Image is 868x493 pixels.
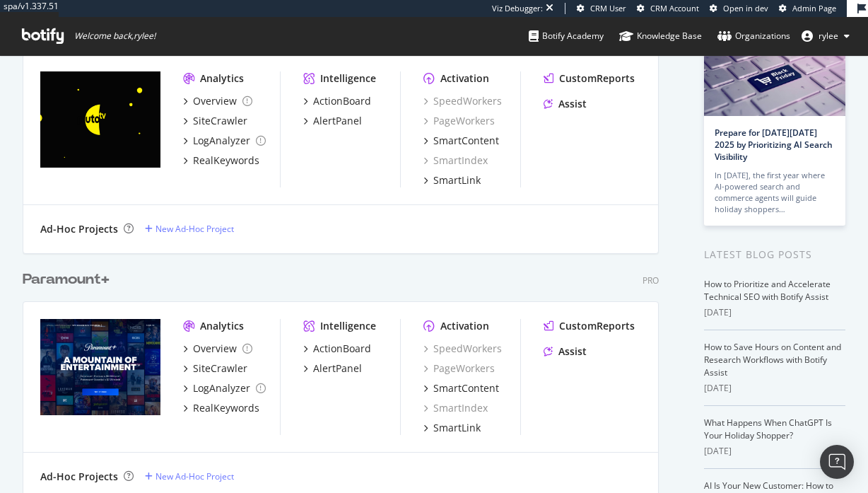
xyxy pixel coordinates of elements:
a: SpeedWorkers [423,94,502,108]
div: RealKeywords [193,401,259,415]
div: New Ad-Hoc Project [156,470,234,482]
div: Latest Blog Posts [704,247,845,262]
a: SmartContent [423,134,499,148]
span: rylee [819,30,838,42]
a: New Ad-Hoc Project [145,223,234,235]
div: Open Intercom Messenger [820,445,854,479]
a: CustomReports [544,71,635,86]
div: Botify Academy [529,29,604,43]
div: Intelligence [320,71,376,86]
a: ActionBoard [303,342,371,356]
div: LogAnalyzer [193,381,250,395]
div: SmartLink [433,173,481,187]
a: Organizations [717,17,790,55]
div: Overview [193,94,237,108]
div: [DATE] [704,306,845,319]
a: CRM Account [637,3,699,14]
a: SiteCrawler [183,114,247,128]
div: Analytics [200,319,244,333]
a: SmartContent [423,381,499,395]
div: AlertPanel [313,361,362,376]
div: Knowledge Base [619,29,702,43]
div: ActionBoard [313,342,371,356]
button: rylee [790,25,861,47]
a: RealKeywords [183,153,259,168]
span: Welcome back, rylee ! [74,30,156,42]
a: PageWorkers [423,361,495,376]
div: Assist [558,344,587,359]
div: Ad-Hoc Projects [40,222,118,236]
div: SiteCrawler [193,114,247,128]
img: pluto.tv [40,71,160,168]
a: LogAnalyzer [183,381,266,395]
div: Organizations [717,29,790,43]
a: Admin Page [779,3,836,14]
div: RealKeywords [193,153,259,168]
a: Overview [183,342,252,356]
div: CustomReports [559,71,635,86]
a: SmartLink [423,421,481,435]
a: How to Prioritize and Accelerate Technical SEO with Botify Assist [704,278,831,303]
a: New Ad-Hoc Project [145,470,234,482]
div: Assist [558,97,587,111]
div: Intelligence [320,319,376,333]
img: Prepare for Black Friday 2025 by Prioritizing AI Search Visibility [704,42,845,116]
span: CRM User [590,3,626,13]
img: www.paramountplus.com [40,319,160,415]
a: SiteCrawler [183,361,247,376]
div: [DATE] [704,382,845,395]
div: LogAnalyzer [193,134,250,148]
div: Analytics [200,71,244,86]
div: Activation [440,319,489,333]
span: Open in dev [723,3,768,13]
a: SmartLink [423,173,481,187]
div: Ad-Hoc Projects [40,470,118,484]
a: Overview [183,94,252,108]
a: What Happens When ChatGPT Is Your Holiday Shopper? [704,417,832,441]
div: Activation [440,71,489,86]
a: AlertPanel [303,114,362,128]
div: Viz Debugger: [492,3,543,14]
a: SmartIndex [423,401,488,415]
a: Knowledge Base [619,17,702,55]
a: Assist [544,97,587,111]
span: Admin Page [792,3,836,13]
div: CustomReports [559,319,635,333]
a: Botify Academy [529,17,604,55]
a: CRM User [577,3,626,14]
div: SmartLink [433,421,481,435]
a: How to Save Hours on Content and Research Workflows with Botify Assist [704,341,841,378]
a: CustomReports [544,319,635,333]
div: [DATE] [704,445,845,458]
div: ActionBoard [313,94,371,108]
a: AlertPanel [303,361,362,376]
div: In [DATE], the first year where AI-powered search and commerce agents will guide holiday shoppers… [715,170,835,215]
div: AlertPanel [313,114,362,128]
div: Overview [193,342,237,356]
a: SmartIndex [423,153,488,168]
div: New Ad-Hoc Project [156,223,234,235]
a: LogAnalyzer [183,134,266,148]
div: SiteCrawler [193,361,247,376]
span: CRM Account [650,3,699,13]
a: ActionBoard [303,94,371,108]
a: Open in dev [710,3,768,14]
a: Prepare for [DATE][DATE] 2025 by Prioritizing AI Search Visibility [715,127,833,163]
a: PageWorkers [423,114,495,128]
div: SmartContent [433,134,499,148]
a: SpeedWorkers [423,342,502,356]
div: Paramount+ [23,269,110,290]
a: Paramount+ [23,269,115,290]
a: RealKeywords [183,401,259,415]
div: SmartContent [433,381,499,395]
a: Assist [544,344,587,359]
div: Pro [643,274,659,286]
